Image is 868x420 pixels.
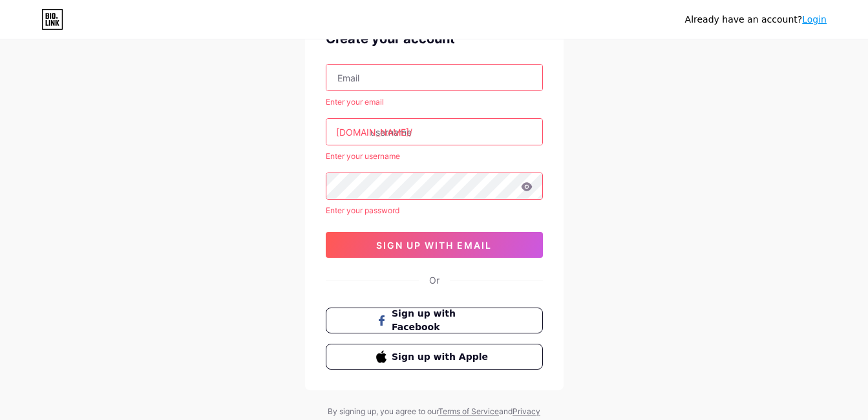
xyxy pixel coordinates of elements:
div: Enter your email [326,96,543,108]
div: Enter your username [326,151,543,162]
div: Or [429,273,439,287]
button: sign up with email [326,232,543,258]
a: Login [802,14,827,25]
input: username [326,119,542,145]
input: Email [326,65,542,90]
a: Terms of Service [438,406,499,416]
div: [DOMAIN_NAME]/ [336,125,412,139]
span: Sign up with Apple [392,350,492,364]
div: Enter your password [326,205,543,216]
button: Sign up with Apple [326,344,543,370]
div: Already have an account? [685,13,827,26]
button: Sign up with Facebook [326,308,543,333]
span: Sign up with Facebook [392,307,492,334]
span: sign up with email [376,240,492,251]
